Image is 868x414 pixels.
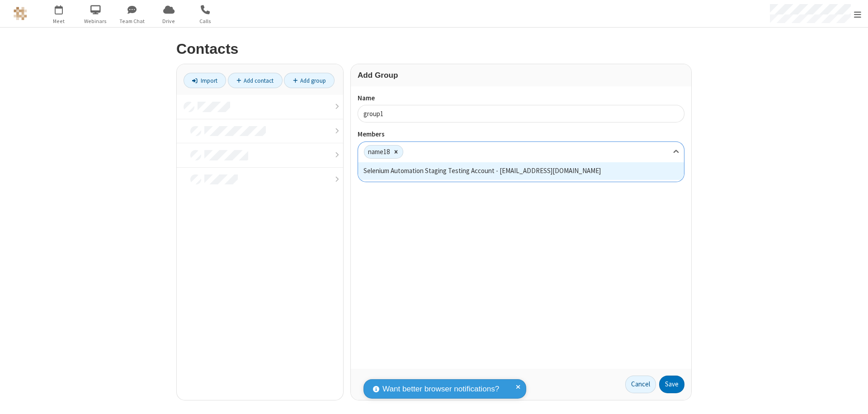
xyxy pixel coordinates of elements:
div: Selenium Automation Staging Testing Account - [EMAIL_ADDRESS][DOMAIN_NAME] [358,162,684,180]
span: Want better browser notifications? [382,383,499,395]
span: Meet [42,17,76,25]
span: Drive [152,17,186,25]
h2: Contacts [176,41,692,57]
label: Members [358,129,684,140]
input: Name [358,105,684,122]
span: Calls [189,17,222,25]
span: Webinars [79,17,113,25]
img: QA Selenium DO NOT DELETE OR CHANGE [14,7,27,20]
a: Add group [284,73,335,88]
iframe: Chat [845,390,861,408]
label: Name [358,93,684,103]
h3: Add Group [358,71,684,80]
a: Import [184,73,226,88]
span: Team Chat [115,17,149,25]
button: Save [659,376,684,394]
div: name18 [364,146,390,159]
a: Cancel [625,376,656,394]
a: Add contact [228,73,283,88]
